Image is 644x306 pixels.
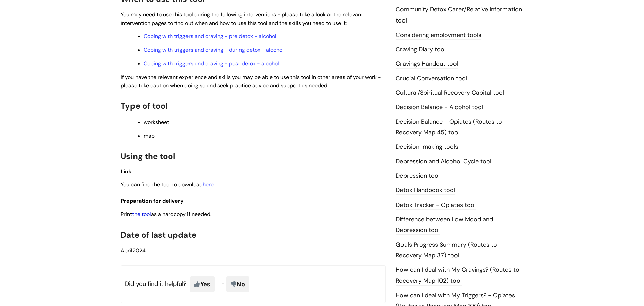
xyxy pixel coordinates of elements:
a: Decision-making tools [396,143,458,151]
p: Did you find it helpful? [121,265,386,303]
a: Difference between Low Mood and Depression tool [396,215,493,235]
a: here [203,181,214,188]
span: Using the tool [121,151,175,161]
span: Type of tool [121,101,168,111]
a: Coping with triggers and craving - during detox - alcohol [144,46,284,53]
a: Cultural/Spiritual Recovery Capital tool [396,89,504,97]
span: Preparation for delivery [121,197,184,204]
span: worksheet [144,119,169,126]
span: Link [121,168,131,175]
a: Coping with triggers and craving - pre detox - alcohol [144,33,276,40]
span: 2024 [121,247,146,254]
a: Coping with triggers and craving - post detox - alcohol [144,60,279,67]
a: Decision Balance - Opiates (Routes to Recovery Map 45) tool [396,118,502,137]
a: Crucial Conversation tool [396,74,467,83]
a: Craving Diary tool [396,45,446,54]
a: Detox Tracker - Opiates tool [396,201,476,210]
a: Cravings Handout tool [396,60,458,69]
span: You may need to use this tool during the following interventions - please take a look at the rele... [121,11,363,27]
a: Goals Progress Summary (Routes to Recovery Map 37) tool [396,241,497,260]
span: map [144,132,155,139]
span: No [226,276,249,292]
a: Depression and Alcohol Cycle tool [396,157,491,166]
span: Date of last update [121,230,196,240]
a: Detox Handbook tool [396,186,455,195]
span: Print [121,211,132,218]
span: April [121,247,132,254]
span: If you have the relevant experience and skills you may be able to use this tool in other areas of... [121,74,381,89]
span: You can find the tool to download . [121,181,215,188]
a: Decision Balance - Alcohol tool [396,103,483,112]
span: as a hardcopy if needed. [132,211,211,218]
a: Community Detox Carer/Relative Information tool [396,5,522,25]
a: the tool [132,211,151,218]
a: Considering employment tools [396,31,481,40]
span: Yes [190,276,215,292]
a: Depression tool [396,172,440,180]
a: How can I deal with My Cravings? (Routes to Recovery Map 102) tool [396,266,519,285]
